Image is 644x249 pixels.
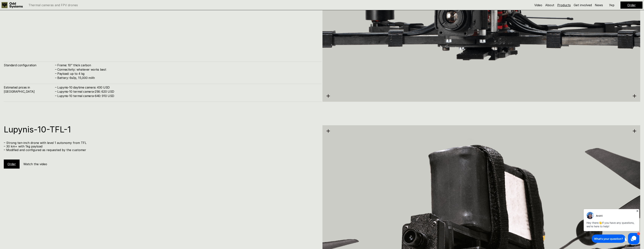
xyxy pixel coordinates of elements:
[57,76,318,80] h4: Battery: 6s3p, 15,000 mAh
[55,63,57,67] h4: –
[55,85,57,89] h4: –
[28,4,78,7] p: Thermal cameras and FPV drones
[55,76,57,80] h4: –
[55,89,57,93] h4: –
[57,94,318,98] h4: Lupynis-10 termal camera-640: 910 USD
[57,72,318,76] h4: Payload: up to 4 kg
[4,85,55,94] h4: Estimated prices in [GEOGRAPHIC_DATA]
[4,125,318,134] h1: Lupynis-10-TFL-1
[595,3,603,7] a: News
[534,3,542,7] a: Video
[609,4,614,7] p: Укр
[57,89,318,94] h4: Lupynis-10 termal camera-256: 620 USD
[4,145,318,148] p: – 30 km+ with 1kg payload
[55,71,57,76] h4: –
[57,67,318,72] h4: Connectivity: whatever works best
[23,162,47,166] h5: Watch the video
[557,3,571,7] a: Products
[583,208,640,245] iframe: HelpCrunch
[55,67,57,71] h4: –
[55,94,57,98] h4: –
[4,148,318,152] p: – Modified and configured as requested by the customer
[627,3,636,7] a: Order
[4,141,318,145] p: – Strong ten-inch drone with level 1 autonomy from TFL
[57,63,318,67] h4: Frame: 10’’ thick carbon
[57,85,318,89] h4: Lupynis-10 daytime camera: 430 USD
[545,3,554,7] a: About
[4,63,55,67] h4: Standard configuration
[8,162,16,166] a: Order
[574,3,592,7] a: Get involved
